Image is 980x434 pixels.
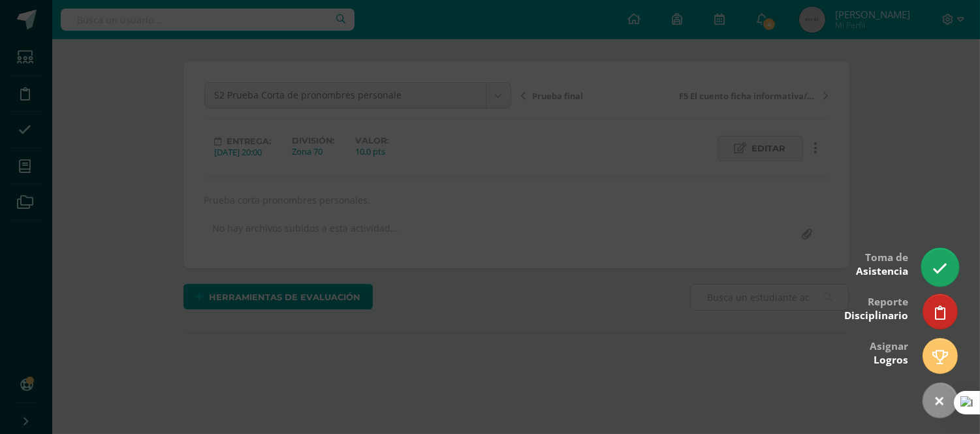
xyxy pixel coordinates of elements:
[844,287,908,329] div: Reporte
[874,353,908,367] span: Logros
[856,242,908,285] div: Toma de
[844,309,908,322] span: Disciplinario
[870,331,908,373] div: Asignar
[856,264,908,278] span: Asistencia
